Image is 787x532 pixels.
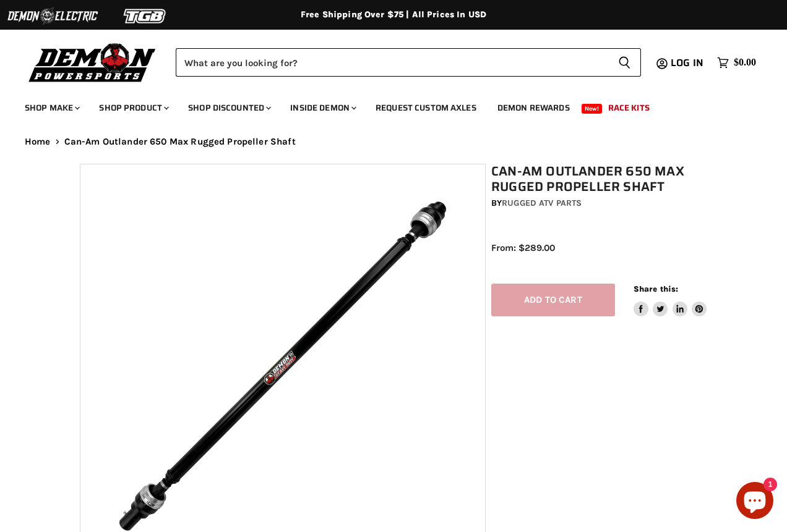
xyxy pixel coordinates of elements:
h1: Can-Am Outlander 650 Max Rugged Propeller Shaft [491,164,713,195]
span: From: $289.00 [491,242,555,253]
span: $0.00 [734,57,756,69]
button: Search [608,48,641,77]
inbox-online-store-chat: Shopify online store chat [733,482,777,522]
a: Request Custom Axles [366,95,486,120]
a: Home [25,137,51,147]
form: Product [176,48,641,77]
aside: Share this: [634,284,707,316]
span: Log in [671,55,703,70]
span: Share this: [634,284,678,293]
a: Inside Demon [281,95,364,120]
a: Shop Discounted [179,95,278,120]
a: Rugged ATV Parts [502,198,582,208]
input: Search [176,48,608,77]
a: Demon Rewards [488,95,579,120]
img: Demon Electric Logo 2 [6,4,99,28]
img: Demon Powersports [25,40,160,84]
ul: Main menu [15,90,753,120]
div: by [491,196,713,210]
span: Can-Am Outlander 650 Max Rugged Propeller Shaft [64,137,296,147]
a: $0.00 [711,54,762,72]
a: Race Kits [599,95,659,120]
a: Log in [665,57,711,69]
a: Shop Make [15,95,87,120]
a: Shop Product [90,95,176,120]
span: New! [582,104,603,114]
img: TGB Logo 2 [99,4,192,28]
